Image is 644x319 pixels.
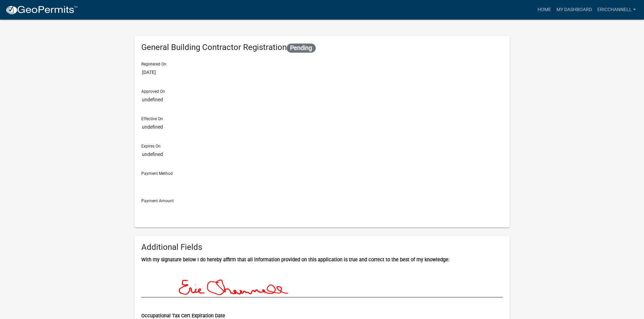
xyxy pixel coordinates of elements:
label: With my signature below I do hereby affirm that all information provided on this application is t... [141,258,449,262]
a: Home [535,3,554,16]
img: 6NT6hkAAAAGSURBVAMA87rYqpWarAAAAAAASUVORK5CYII= [141,263,490,297]
h6: General Building Contractor Registration [141,43,503,53]
label: Occupational Tax Cert Expiration Date [141,314,225,318]
a: My Dashboard [554,3,595,16]
a: EricChannell [595,3,639,16]
span: Pending [287,44,316,53]
h6: Additional Fields [141,242,503,252]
